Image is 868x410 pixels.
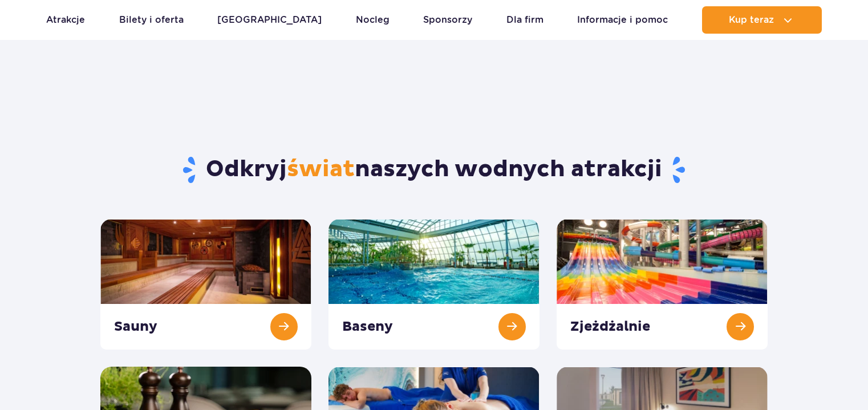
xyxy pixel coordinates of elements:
[356,6,390,34] a: Nocleg
[46,6,85,34] a: Atrakcje
[506,6,543,34] a: Dla firm
[577,6,668,34] a: Informacje i pomoc
[287,155,355,184] span: świat
[119,6,184,34] a: Bilety i oferta
[217,6,322,34] a: [GEOGRAPHIC_DATA]
[729,15,774,25] span: Kup teraz
[702,6,822,34] button: Kup teraz
[423,6,472,34] a: Sponsorzy
[100,155,768,185] h1: Odkryj naszych wodnych atrakcji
